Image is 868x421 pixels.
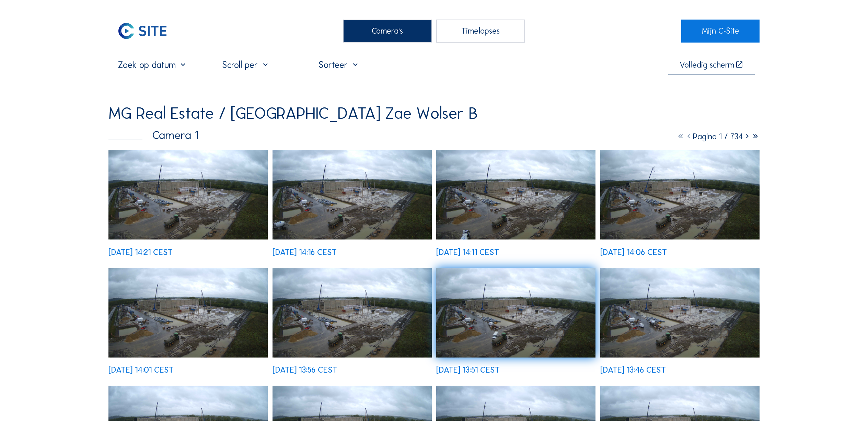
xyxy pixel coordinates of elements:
[600,248,667,256] div: [DATE] 14:06 CEST
[273,150,432,239] img: image_53392632
[343,20,432,43] div: Camera's
[108,105,478,122] div: MG Real Estate / [GEOGRAPHIC_DATA] Zae Wolser B
[600,268,760,358] img: image_53391798
[600,366,666,374] div: [DATE] 13:46 CEST
[108,366,174,374] div: [DATE] 14:01 CEST
[680,61,734,69] div: Volledig scherm
[693,131,743,141] span: Pagina 1 / 734
[108,20,187,43] a: C-SITE Logo
[108,129,198,141] div: Camera 1
[273,366,337,374] div: [DATE] 13:56 CEST
[436,248,499,256] div: [DATE] 14:11 CEST
[108,268,268,358] img: image_53392227
[273,248,337,256] div: [DATE] 14:16 CEST
[436,20,525,43] div: Timelapses
[436,150,595,239] img: image_53392507
[681,20,760,43] a: Mijn C-Site
[600,150,760,239] img: image_53392362
[273,268,432,358] img: image_53392083
[436,268,595,358] img: image_53391931
[108,59,197,70] input: Zoek op datum 󰅀
[108,150,268,239] img: image_53392794
[108,248,173,256] div: [DATE] 14:21 CEST
[108,20,177,43] img: C-SITE Logo
[436,366,500,374] div: [DATE] 13:51 CEST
